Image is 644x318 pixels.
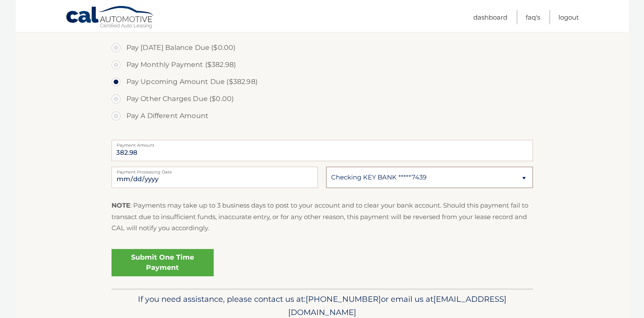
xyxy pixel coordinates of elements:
a: Dashboard [473,10,507,24]
label: Payment Processing Date [112,167,318,173]
input: Payment Date [112,167,318,188]
label: Pay Upcoming Amount Due ($382.98) [112,73,533,90]
label: Pay Monthly Payment ($382.98) [112,56,533,73]
label: Pay A Different Amount [112,107,533,124]
strong: NOTE [112,201,130,209]
a: FAQ's [526,10,540,24]
label: Payment Amount [112,140,533,147]
span: [PHONE_NUMBER] [306,294,381,304]
p: : Payments may take up to 3 business days to post to your account and to clear your bank account.... [112,200,533,234]
a: Cal Automotive [66,6,155,30]
a: Logout [558,10,579,24]
input: Payment Amount [112,140,533,161]
label: Pay [DATE] Balance Due ($0.00) [112,39,533,56]
label: Pay Other Charges Due ($0.00) [112,90,533,107]
a: Submit One Time Payment [112,249,214,276]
